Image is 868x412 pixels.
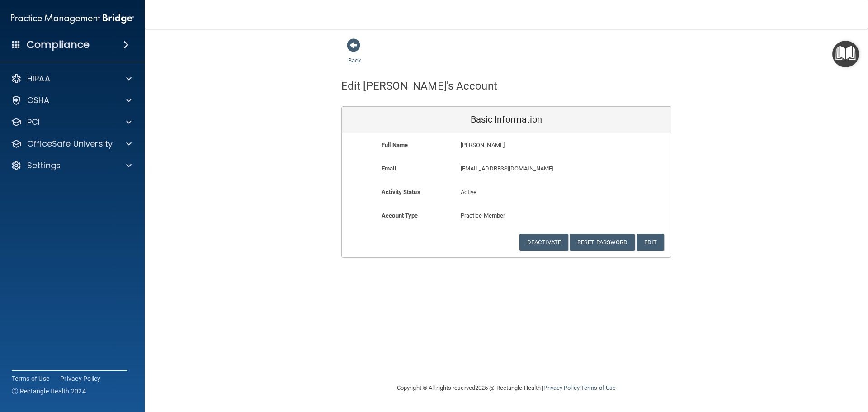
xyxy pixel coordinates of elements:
[342,107,671,133] div: Basic Information
[11,117,132,128] a: PCI
[11,9,134,28] img: PMB logo
[461,210,552,221] p: Practice Member
[348,46,361,64] a: Back
[27,117,40,128] p: PCI
[341,374,671,403] div: Copyright © All rights reserved 2025 @ Rectangle Health | |
[543,384,579,391] a: Privacy Policy
[12,387,86,396] span: Ⓒ Rectangle Health 2024
[27,38,90,51] h4: Compliance
[382,189,420,195] b: Activity Status
[382,142,408,148] b: Full Name
[27,95,50,106] p: OSHA
[11,95,132,106] a: OSHA
[461,163,605,174] p: [EMAIL_ADDRESS][DOMAIN_NAME]
[60,374,101,383] a: Privacy Policy
[27,138,113,149] p: OfficeSafe University
[519,234,568,251] button: Deactivate
[12,374,49,383] a: Terms of Use
[341,80,497,92] h4: Edit [PERSON_NAME]'s Account
[581,384,616,391] a: Terms of Use
[461,187,552,198] p: Active
[27,160,61,171] p: Settings
[637,234,664,251] button: Edit
[11,160,132,171] a: Settings
[27,73,50,84] p: HIPAA
[570,234,635,251] button: Reset Password
[382,165,396,172] b: Email
[461,140,605,151] p: [PERSON_NAME]
[382,212,418,219] b: Account Type
[11,138,132,149] a: OfficeSafe University
[11,73,132,84] a: HIPAA
[712,348,857,384] iframe: Drift Widget Chat Controller
[832,41,859,67] button: Open Resource Center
